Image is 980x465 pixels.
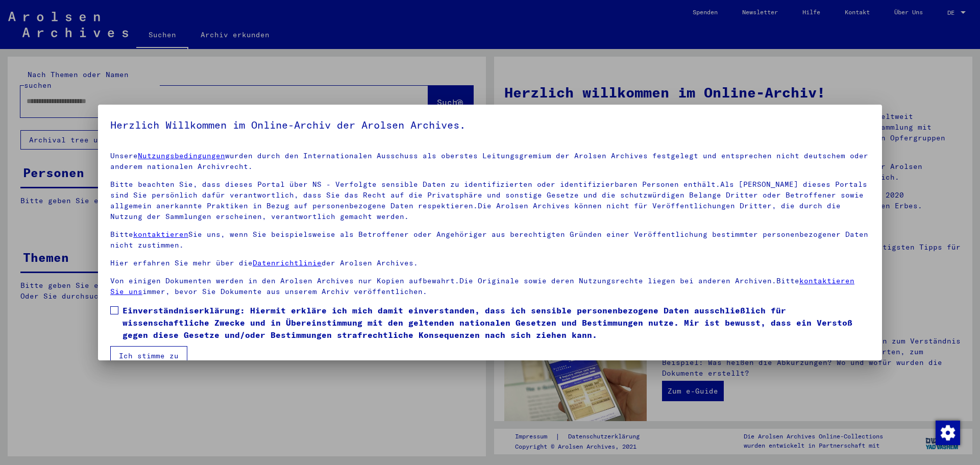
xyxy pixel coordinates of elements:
[110,276,854,296] a: kontaktieren Sie uns
[110,276,870,297] p: Von einigen Dokumenten werden in den Arolsen Archives nur Kopien aufbewahrt.Die Originale sowie d...
[122,304,870,341] span: Einverständniserklärung: Hiermit erkläre ich mich damit einverstanden, dass ich sensible personen...
[138,151,225,160] a: Nutzungsbedingungen
[110,151,870,172] p: Unsere wurden durch den Internationalen Ausschuss als oberstes Leitungsgremium der Arolsen Archiv...
[110,229,870,251] p: Bitte Sie uns, wenn Sie beispielsweise als Betroffener oder Angehöriger aus berechtigten Gründen ...
[110,117,870,133] h5: Herzlich Willkommen im Online-Archiv der Arolsen Archives.
[110,179,870,222] p: Bitte beachten Sie, dass dieses Portal über NS - Verfolgte sensible Daten zu identifizierten oder...
[253,258,322,267] a: Datenrichtlinie
[133,230,188,239] a: kontaktieren
[936,421,960,445] img: Zustimmung ändern
[110,258,870,268] p: Hier erfahren Sie mehr über die der Arolsen Archives.
[110,346,187,365] button: Ich stimme zu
